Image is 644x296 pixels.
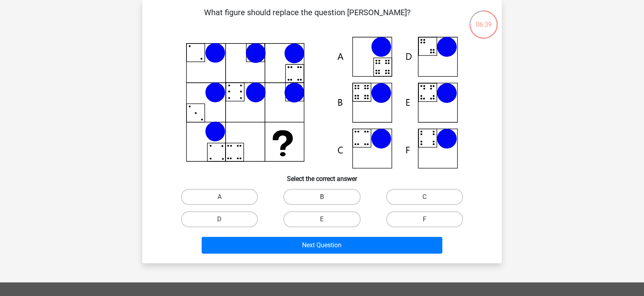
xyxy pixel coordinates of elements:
[386,189,463,205] label: C
[155,6,459,30] p: What figure should replace the question [PERSON_NAME]?
[202,237,443,254] button: Next Question
[181,189,258,205] label: A
[469,10,499,30] div: 06:39
[181,211,258,227] label: D
[155,169,489,183] h6: Select the correct answer
[283,211,360,227] label: E
[386,211,463,227] label: F
[283,189,360,205] label: B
